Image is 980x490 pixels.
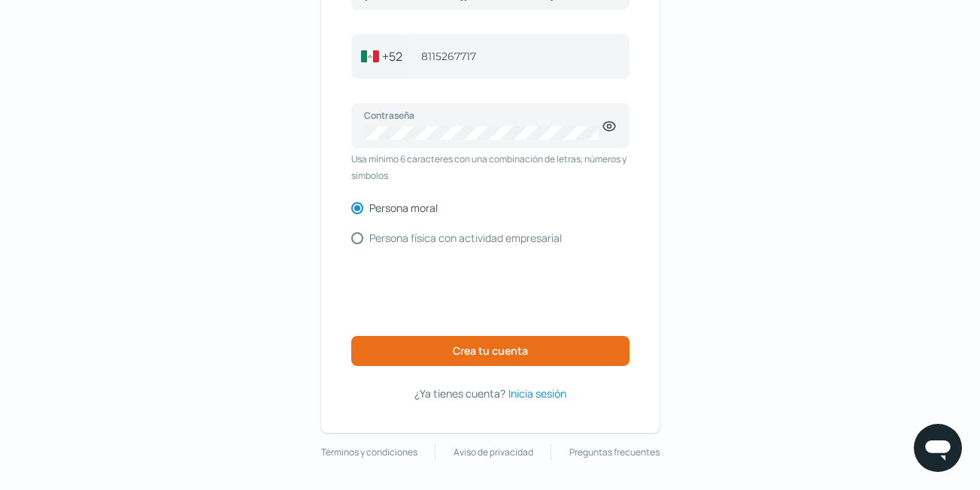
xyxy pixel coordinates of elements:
span: ¿Ya tienes cuenta? [414,386,505,401]
button: Crea tu cuenta [351,336,630,366]
span: Usa mínimo 6 caracteres con una combinación de letras, números y símbolos [351,151,630,183]
span: Crea tu cuenta [453,346,528,356]
a: Términos y condiciones [321,444,417,461]
a: Preguntas frecuentes [569,444,660,461]
img: chatIcon [923,433,953,463]
label: Persona moral [369,203,438,213]
iframe: reCAPTCHA [376,262,605,321]
a: Inicia sesión [508,384,566,403]
label: Contraseña [364,109,602,122]
label: Persona física con actividad empresarial [369,233,562,243]
span: +52 [382,47,402,65]
a: Aviso de privacidad [454,444,533,461]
